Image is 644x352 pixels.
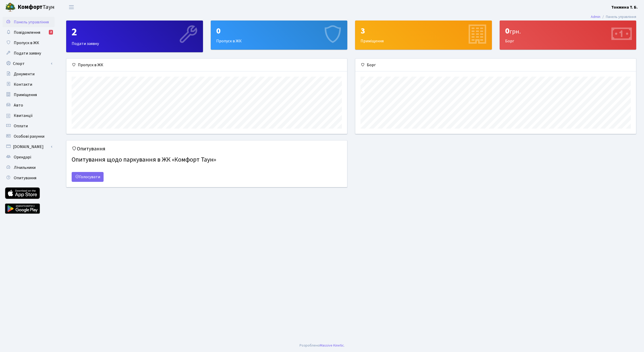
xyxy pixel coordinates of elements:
div: 2 [49,30,53,35]
div: Пропуск в ЖК [66,59,347,71]
div: Подати заявку [66,21,203,52]
div: . [300,343,345,348]
span: Авто [14,102,23,108]
li: Панель управління [600,14,636,20]
span: Контакти [14,82,32,87]
a: Квитанції [3,110,55,121]
div: Борг [355,59,636,71]
a: Опитування [3,173,55,183]
a: Massive Kinetic [320,343,344,348]
span: Повідомлення [14,30,40,35]
a: Повідомлення2 [3,27,55,38]
div: Пропуск в ЖК [211,21,347,49]
a: Авто [3,100,55,110]
div: 2 [72,26,198,38]
span: Подати заявку [14,50,41,56]
span: Опитування [14,175,36,181]
div: Борг [500,21,636,49]
a: Токмина Т. Б. [611,4,638,10]
a: Оплати [3,121,55,131]
a: Приміщення [3,90,55,100]
span: Квитанції [14,113,33,118]
a: Розроблено [300,343,320,348]
a: Пропуск в ЖК [3,38,55,48]
b: Комфорт [18,3,43,11]
button: Переключити навігацію [65,3,78,11]
a: Документи [3,69,55,79]
div: 0 [216,26,342,36]
span: Документи [14,71,35,77]
span: Орендарі [14,154,31,160]
a: Панель управління [3,17,55,27]
a: 0Пропуск в ЖК [211,21,348,50]
a: Спорт [3,58,55,69]
a: 3Приміщення [355,21,492,50]
a: Голосувати [72,172,104,182]
div: 0 [505,26,631,36]
span: Таун [18,3,55,12]
a: Подати заявку [3,48,55,58]
span: Оплати [14,123,28,129]
span: грн. [510,27,521,36]
span: Приміщення [14,92,37,98]
span: Пропуск в ЖК [14,40,39,46]
span: Панель управління [14,19,49,25]
span: Особові рахунки [14,134,44,139]
div: 3 [361,26,486,36]
span: Лічильники [14,165,36,170]
a: [DOMAIN_NAME] [3,142,55,152]
nav: breadcrumb [583,11,644,22]
a: Особові рахунки [3,131,55,142]
b: Токмина Т. Б. [611,4,638,10]
a: Admin [591,14,600,19]
h5: Опитування [72,146,342,152]
img: logo.png [5,2,16,12]
a: Контакти [3,79,55,90]
a: 2Подати заявку [66,21,203,52]
div: Приміщення [355,21,492,49]
a: Орендарі [3,152,55,162]
h4: Опитування щодо паркування в ЖК «Комфорт Таун» [72,154,342,166]
a: Лічильники [3,162,55,173]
